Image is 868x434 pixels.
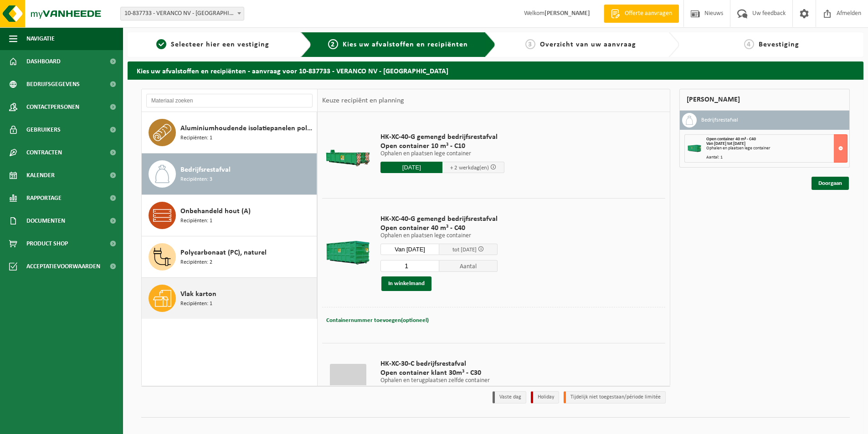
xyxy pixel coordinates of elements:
[318,89,409,112] div: Keuze recipiënt en planning
[679,89,850,111] div: [PERSON_NAME]
[380,368,504,378] span: Open container klant 30m³ - C30
[180,175,212,184] span: Recipiënten: 3
[26,232,68,255] span: Product Shop
[142,236,317,278] button: Polycarbonaat (PC), naturel Recipiënten: 2
[812,177,849,190] a: Doorgaan
[380,359,504,368] span: HK-XC-30-C bedrijfsrestafval
[120,7,244,20] span: 10-837733 - VERANCO NV - SINT-NIKLAAS
[622,9,674,18] span: Offerte aanvragen
[26,164,55,187] span: Kalender
[706,155,847,160] div: Aantal: 1
[180,217,212,225] span: Recipiënten: 1
[493,391,526,403] li: Vaste dag
[26,141,62,164] span: Contracten
[26,96,79,118] span: Contactpersonen
[381,276,431,291] button: In winkelmand
[439,260,498,272] span: Aantal
[171,41,269,48] span: Selecteer hier een vestiging
[544,10,590,17] strong: [PERSON_NAME]
[343,41,468,48] span: Kies uw afvalstoffen en recipiënten
[142,153,317,195] button: Bedrijfsrestafval Recipiënten: 3
[26,73,80,96] span: Bedrijfsgegevens
[744,39,754,49] span: 4
[380,378,504,384] p: Ophalen en terugplaatsen zelfde container
[180,247,267,258] span: Polycarbonaat (PC), naturel
[180,206,251,217] span: Onbehandeld hout (A)
[325,314,430,327] button: Containernummer toevoegen(optioneel)
[380,151,504,157] p: Ophalen en plaatsen lege container
[706,146,847,151] div: Ophalen en plaatsen lege container
[380,233,498,239] p: Ophalen en plaatsen lege container
[380,244,439,255] input: Selecteer datum
[26,209,65,232] span: Documenten
[326,317,429,323] span: Containernummer toevoegen(optioneel)
[156,39,166,49] span: 1
[26,50,61,73] span: Dashboard
[142,195,317,236] button: Onbehandeld hout (A) Recipiënten: 1
[26,187,62,209] span: Rapportage
[452,247,477,253] span: tot [DATE]
[180,164,231,175] span: Bedrijfsrestafval
[759,41,799,48] span: Bevestiging
[380,214,498,224] span: HK-XC-40-G gemengd bedrijfsrestafval
[180,134,212,143] span: Recipiënten: 1
[525,39,535,49] span: 3
[706,141,745,146] strong: Van [DATE] tot [DATE]
[146,94,313,107] input: Materiaal zoeken
[121,7,244,20] span: 10-837733 - VERANCO NV - SINT-NIKLAAS
[450,165,489,171] span: + 2 werkdag(en)
[604,5,679,23] a: Offerte aanvragen
[380,142,504,151] span: Open container 10 m³ - C10
[180,300,212,308] span: Recipiënten: 1
[540,41,636,48] span: Overzicht van uw aanvraag
[128,61,863,79] h2: Kies uw afvalstoffen en recipiënten - aanvraag voor 10-837733 - VERANCO NV - [GEOGRAPHIC_DATA]
[328,39,338,49] span: 2
[142,278,317,319] button: Vlak karton Recipiënten: 1
[26,255,100,278] span: Acceptatievoorwaarden
[180,123,314,134] span: Aluminiumhoudende isolatiepanelen polyurethaan (PU)
[180,258,212,267] span: Recipiënten: 2
[706,137,756,142] span: Open container 40 m³ - C40
[26,27,55,50] span: Navigatie
[132,39,293,50] a: 1Selecteer hier een vestiging
[380,162,442,173] input: Selecteer datum
[380,224,498,233] span: Open container 40 m³ - C40
[26,118,61,141] span: Gebruikers
[380,133,504,142] span: HK-XC-40-G gemengd bedrijfsrestafval
[180,289,216,300] span: Vlak karton
[142,112,317,153] button: Aluminiumhoudende isolatiepanelen polyurethaan (PU) Recipiënten: 1
[564,391,666,403] li: Tijdelijk niet toegestaan/période limitée
[531,391,559,403] li: Holiday
[701,113,738,128] h3: Bedrijfsrestafval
